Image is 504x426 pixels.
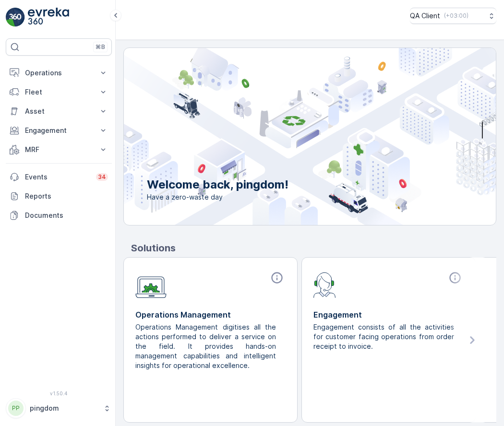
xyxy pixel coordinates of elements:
a: Reports [6,187,112,206]
p: Fleet [25,87,93,97]
p: ⌘B [96,43,105,51]
img: module-icon [135,271,167,298]
p: Asset [25,106,93,116]
span: Have a zero-waste day [147,192,288,202]
p: Welcome back, pingdom! [147,177,288,192]
span: v 1.50.4 [6,390,112,396]
p: Engagement consists of all the activities for customer facing operations from order receipt to in... [313,322,456,351]
p: pingdom [30,403,98,413]
p: Operations Management [135,309,286,320]
p: 34 [98,173,106,181]
p: ( +03:00 ) [444,12,468,20]
a: Documents [6,206,112,225]
button: MRF [6,140,112,159]
img: logo_light-DOdMpM7g.png [28,8,69,27]
p: Engagement [25,126,93,135]
a: Events34 [6,167,112,187]
p: Engagement [313,309,464,320]
div: PP [8,401,24,416]
button: Operations [6,63,112,83]
p: Reports [25,191,108,201]
p: Operations [25,68,93,78]
img: module-icon [313,271,336,298]
img: logo [6,8,25,27]
p: Solutions [131,241,496,255]
button: QA Client(+03:00) [410,8,496,24]
p: Events [25,172,90,182]
p: MRF [25,145,93,154]
img: city illustration [81,48,496,225]
p: Documents [25,211,108,220]
p: QA Client [410,11,440,21]
button: Engagement [6,121,112,140]
p: Operations Management digitises all the actions performed to deliver a service on the field. It p... [135,322,278,370]
button: Fleet [6,83,112,102]
button: Asset [6,102,112,121]
button: PPpingdom [6,398,112,418]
